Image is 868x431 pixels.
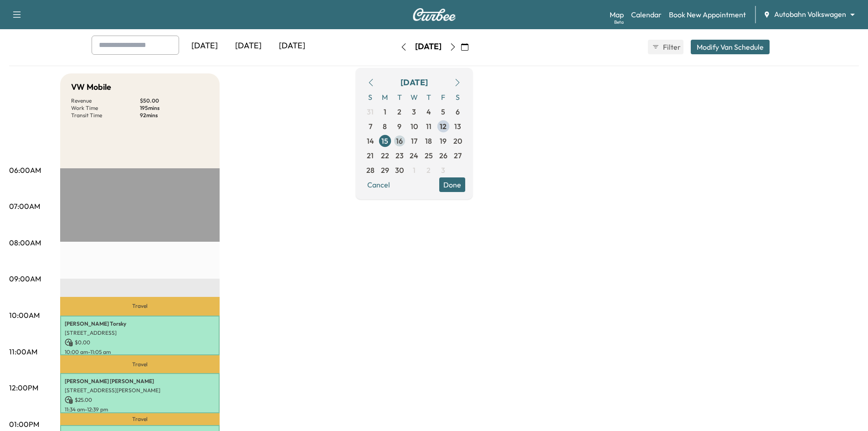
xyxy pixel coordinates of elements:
span: W [407,90,421,104]
p: 10:00 am - 11:05 am [65,348,215,356]
div: [DATE] [270,36,314,57]
p: [PERSON_NAME] Torsky [65,320,215,327]
span: 17 [411,135,417,146]
span: 29 [381,165,389,176]
span: 14 [367,135,374,146]
span: 15 [381,135,388,146]
p: Travel [60,297,220,315]
span: 18 [425,135,432,146]
p: Revenue [71,97,140,104]
span: 1 [413,165,416,176]
span: 2 [397,106,401,117]
p: Transit Time [71,112,140,119]
button: Done [439,177,465,192]
p: 10:00AM [9,310,40,321]
span: 6 [456,106,460,117]
span: 5 [441,106,445,117]
p: 09:00AM [9,273,41,284]
p: 11:34 am - 12:39 pm [65,406,215,413]
span: 28 [366,165,375,176]
span: F [436,90,451,104]
p: [STREET_ADDRESS] [65,329,215,337]
p: 07:00AM [9,201,40,212]
span: S [363,90,378,104]
a: Calendar [631,9,662,20]
div: [DATE] [401,76,428,89]
p: Travel [60,355,220,373]
p: $ 0.00 [65,338,215,347]
p: 01:00PM [9,419,39,430]
span: T [392,90,407,104]
span: Autobahn Volkswagen [774,9,846,20]
img: Curbee Logo [412,8,456,21]
div: [DATE] [226,36,270,57]
p: [PERSON_NAME] [PERSON_NAME] [65,378,215,385]
p: [STREET_ADDRESS][PERSON_NAME] [65,387,215,394]
span: Filter [663,42,679,52]
span: 30 [395,165,404,176]
p: $ 50.00 [140,97,209,104]
span: 24 [410,150,418,161]
p: 92 mins [140,112,209,119]
div: [DATE] [415,41,442,52]
div: [DATE] [183,36,226,57]
span: 21 [367,150,374,161]
button: Filter [648,40,683,54]
a: MapBeta [610,9,624,20]
p: 08:00AM [9,237,41,248]
span: 22 [381,150,389,161]
h5: VW Mobile [71,81,111,93]
span: 26 [439,150,447,161]
span: 12 [440,121,447,132]
p: Work Time [71,104,140,112]
button: Cancel [363,177,394,192]
p: $ 25.00 [65,396,215,404]
span: 11 [426,121,431,132]
span: 20 [453,135,462,146]
p: 11:00AM [9,346,37,357]
span: 16 [396,135,403,146]
span: 13 [454,121,461,132]
span: 10 [411,121,418,132]
span: 23 [395,150,404,161]
span: T [421,90,436,104]
p: 06:00AM [9,165,41,176]
span: 8 [383,121,387,132]
button: Modify Van Schedule [691,40,770,54]
span: M [378,90,392,104]
a: Book New Appointment [669,9,746,20]
span: S [451,90,465,104]
span: 19 [440,135,447,146]
span: 1 [384,106,386,117]
span: 31 [367,106,374,117]
p: Travel [60,413,220,426]
span: 25 [425,150,433,161]
span: 7 [369,121,372,132]
span: 3 [441,165,445,176]
p: 12:00PM [9,382,38,393]
span: 4 [426,106,431,117]
p: 195 mins [140,104,209,112]
span: 3 [412,106,416,117]
div: Beta [614,19,624,26]
span: 27 [454,150,462,161]
span: 2 [426,165,431,176]
span: 9 [397,121,401,132]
